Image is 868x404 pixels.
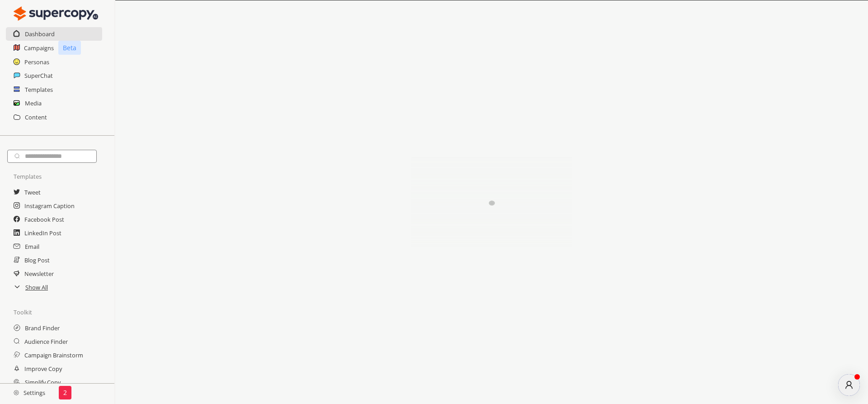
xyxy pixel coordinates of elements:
a: SuperChat [24,69,53,82]
a: Audience Finder [24,335,68,348]
a: Personas [24,55,49,69]
a: Media [25,96,42,110]
p: 2 [63,389,67,396]
a: Facebook Post [24,213,64,226]
a: Content [25,110,47,124]
a: Show All [25,280,48,294]
a: Campaigns [24,41,54,55]
a: Templates [25,83,53,96]
a: Improve Copy [24,362,62,375]
img: Close [14,5,98,23]
p: Beta [58,41,81,55]
div: atlas-message-author-avatar [838,374,860,396]
a: Blog Post [24,253,50,267]
button: atlas-launcher [838,374,860,396]
a: Brand Finder [25,321,60,335]
a: Campaign Brainstorm [24,348,83,362]
a: Newsletter [24,267,54,280]
a: Simplify Copy [25,375,61,389]
a: Email [25,240,39,253]
a: LinkedIn Post [24,226,61,240]
a: Dashboard [25,27,55,41]
a: Tweet [24,185,41,199]
img: Close [392,157,591,248]
img: Close [14,390,19,395]
a: Instagram Caption [24,199,75,213]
